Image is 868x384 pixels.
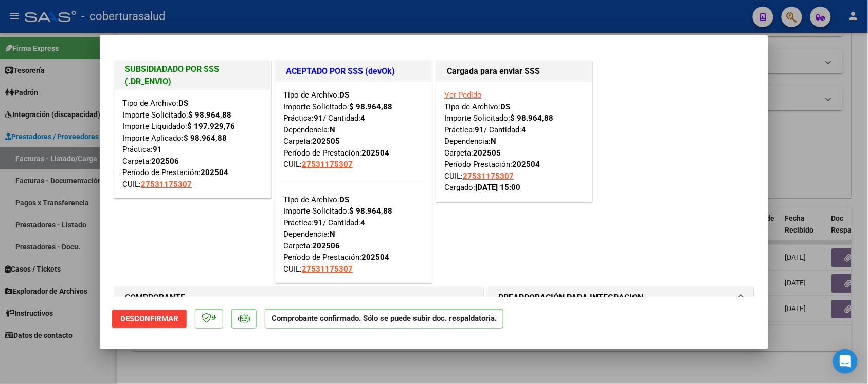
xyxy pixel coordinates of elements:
strong: $ 197.929,76 [187,122,235,131]
h1: ACEPTADO POR SSS (devOk) [286,65,421,78]
strong: 202505 [312,137,340,146]
strong: 91 [475,125,484,135]
strong: $ 98.964,88 [349,102,392,111]
strong: 202504 [361,253,389,262]
strong: DS [500,102,510,111]
span: 27531175307 [302,264,353,274]
strong: 91 [314,218,323,227]
strong: $ 98.964,88 [349,206,392,216]
div: Open Intercom Messenger [833,349,858,374]
strong: 202504 [361,148,389,158]
strong: $ 98.964,88 [510,113,553,123]
strong: 4 [360,113,365,123]
span: 27531175307 [302,160,353,169]
p: Comprobante confirmado. Sólo se puede subir doc. respaldatoria. [265,309,503,329]
strong: N [491,137,496,146]
mat-expansion-panel-header: PREAPROBACIÓN PARA INTEGRACION [488,287,753,308]
strong: 4 [360,218,365,227]
strong: DS [339,195,349,204]
strong: 202504 [512,160,540,169]
div: Tipo de Archivo: Importe Solicitado: Importe Liquidado: Importe Aplicado: Práctica: Carpeta: Perí... [122,98,263,190]
strong: 91 [153,145,162,154]
button: Desconfirmar [112,310,187,328]
strong: 202505 [473,148,501,158]
a: Ver Pedido [444,90,482,100]
span: Desconfirmar [120,314,178,323]
h1: SUBSIDIADADO POR SSS (.DR_ENVIO) [125,63,260,88]
span: 27531175307 [463,171,514,181]
strong: 202506 [312,241,340,251]
strong: DS [339,90,349,100]
h1: Cargada para enviar SSS [447,65,582,78]
strong: N [330,125,335,135]
strong: $ 98.964,88 [184,133,227,143]
div: Tipo de Archivo: Importe Solicitado: Práctica: / Cantidad: Dependencia: Carpeta: Período Prestaci... [444,89,585,194]
strong: [DATE] 15:00 [475,183,520,192]
h1: PREAPROBACIÓN PARA INTEGRACION [498,292,643,304]
strong: 4 [521,125,526,135]
strong: 202506 [151,157,179,166]
div: Tipo de Archivo: Importe Solicitado: Práctica: / Cantidad: Dependencia: Carpeta: Período de Prest... [283,170,424,275]
strong: N [330,229,335,239]
span: 27531175307 [141,180,192,189]
strong: 202504 [201,168,228,177]
strong: 91 [314,113,323,123]
strong: DS [178,99,188,108]
div: Tipo de Archivo: Importe Solicitado: Práctica: / Cantidad: Dependencia: Carpeta: Período de Prest... [283,89,424,170]
strong: COMPROBANTE [125,293,185,302]
strong: $ 98.964,88 [188,110,231,120]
